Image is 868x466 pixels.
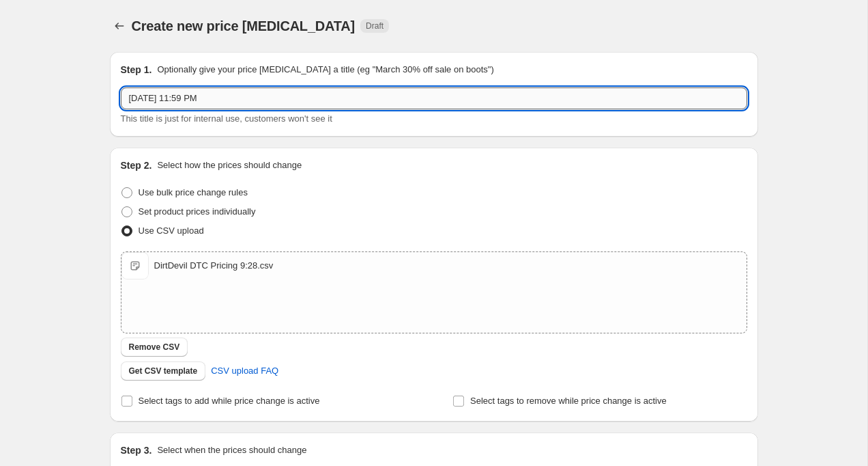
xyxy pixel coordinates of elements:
span: CSV upload FAQ [211,364,278,378]
span: Remove CSV [129,342,180,353]
span: Get CSV template [129,366,198,376]
p: Select when the prices should change [157,443,306,457]
span: Select tags to remove while price change is active [470,396,667,406]
div: DirtDevil DTC Pricing 9:28.csv [154,259,274,273]
h2: Step 3. [121,443,152,457]
span: Use bulk price change rules [139,187,248,197]
span: Create new price [MEDICAL_DATA] [132,18,356,33]
span: Draft [366,20,384,31]
p: Select how the prices should change [157,159,302,172]
button: Remove CSV [121,338,188,357]
a: CSV upload FAQ [203,360,287,382]
h2: Step 1. [121,63,152,77]
span: Select tags to add while price change is active [139,396,320,406]
span: This title is just for internal use, customers won't see it [121,113,332,124]
p: Optionally give your price [MEDICAL_DATA] a title (eg "March 30% off sale on boots") [157,63,493,77]
span: Set product prices individually [139,206,256,217]
button: Get CSV template [121,361,206,381]
h2: Step 2. [121,159,152,172]
button: Price change jobs [110,16,129,36]
input: 30% off holiday sale [121,87,747,109]
span: Use CSV upload [139,225,204,236]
